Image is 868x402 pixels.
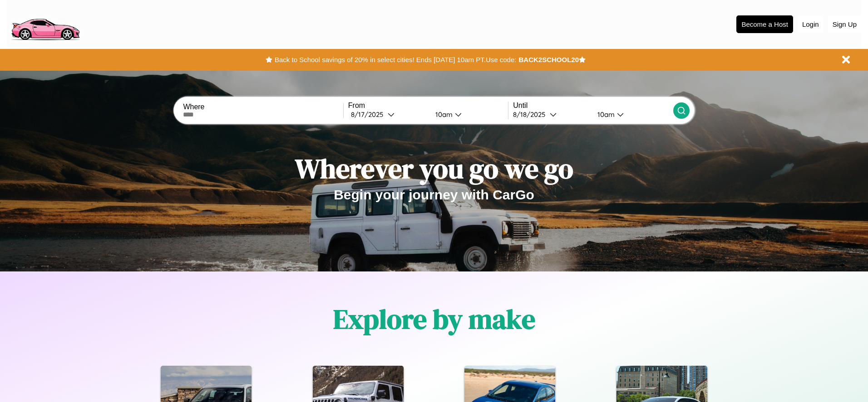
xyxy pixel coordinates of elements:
button: 10am [590,110,673,119]
div: 8 / 17 / 2025 [351,110,388,119]
label: Where [183,103,343,111]
button: 8/17/2025 [348,110,428,119]
label: Until [513,102,673,110]
button: Become a Host [736,15,793,33]
b: BACK2SCHOOL20 [518,56,579,63]
div: 10am [593,110,617,119]
label: From [348,102,508,110]
button: Sign Up [828,16,861,33]
div: 8 / 18 / 2025 [513,110,550,119]
h1: Explore by make [333,300,535,338]
button: Login [798,16,824,33]
button: Back to School savings of 20% in select cities! Ends [DATE] 10am PT.Use code: [272,53,518,66]
button: 10am [428,110,508,119]
img: logo [7,5,84,43]
div: 10am [431,110,455,119]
